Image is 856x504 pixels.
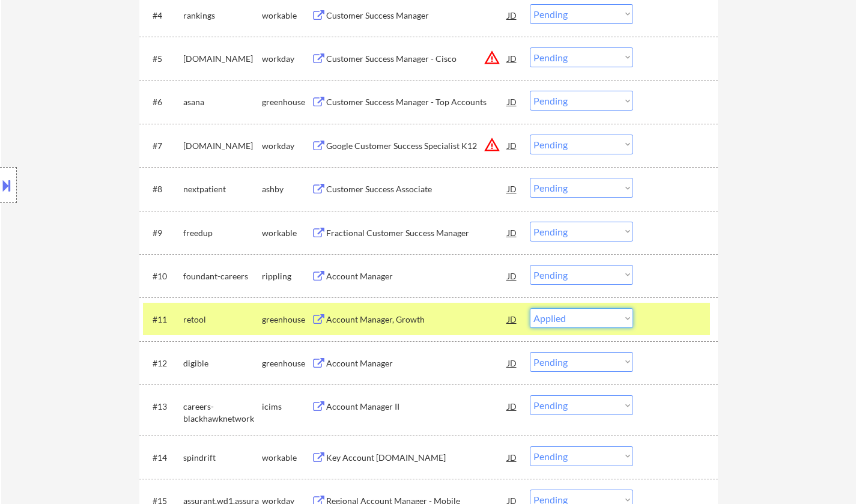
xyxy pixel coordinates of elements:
div: Fractional Customer Success Manager [326,227,508,239]
div: JD [506,446,518,468]
div: JD [506,395,518,417]
div: #5 [153,53,174,65]
div: JD [506,91,518,112]
div: nextpatient [183,183,262,195]
div: Google Customer Success Specialist K12 [326,140,508,152]
div: greenhouse [262,357,311,369]
div: Account Manager, Growth [326,314,508,326]
div: workday [262,53,311,65]
div: JD [506,4,518,26]
div: freedup [183,227,262,239]
div: icims [262,401,311,413]
div: JD [506,47,518,69]
div: foundant-careers [183,270,262,282]
div: retool [183,314,262,326]
div: workable [262,10,311,22]
div: #12 [153,357,174,369]
div: digible [183,357,262,369]
div: [DOMAIN_NAME] [183,140,262,152]
div: [DOMAIN_NAME] [183,53,262,65]
div: rankings [183,10,262,22]
div: JD [506,222,518,243]
div: greenhouse [262,96,311,108]
div: #11 [153,314,174,326]
div: rippling [262,270,311,282]
div: Customer Success Manager [326,10,508,22]
div: Customer Success Associate [326,183,508,195]
div: JD [506,308,518,330]
div: #4 [153,10,174,22]
div: Account Manager [326,270,508,282]
div: Key Account [DOMAIN_NAME] [326,452,508,464]
div: careers-blackhawknetwork [183,401,262,424]
div: Customer Success Manager - Top Accounts [326,96,508,108]
div: #13 [153,401,174,413]
div: Customer Success Manager - Cisco [326,53,508,65]
div: Account Manager [326,357,508,369]
div: JD [506,265,518,287]
button: warning_amber [484,49,500,66]
div: JD [506,352,518,374]
div: JD [506,178,518,199]
div: greenhouse [262,314,311,326]
div: JD [506,135,518,156]
div: spindrift [183,452,262,464]
button: warning_amber [484,136,500,153]
div: workable [262,452,311,464]
div: workable [262,227,311,239]
div: Account Manager II [326,401,508,413]
div: ashby [262,183,311,195]
div: #14 [153,452,174,464]
div: asana [183,96,262,108]
div: workday [262,140,311,152]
